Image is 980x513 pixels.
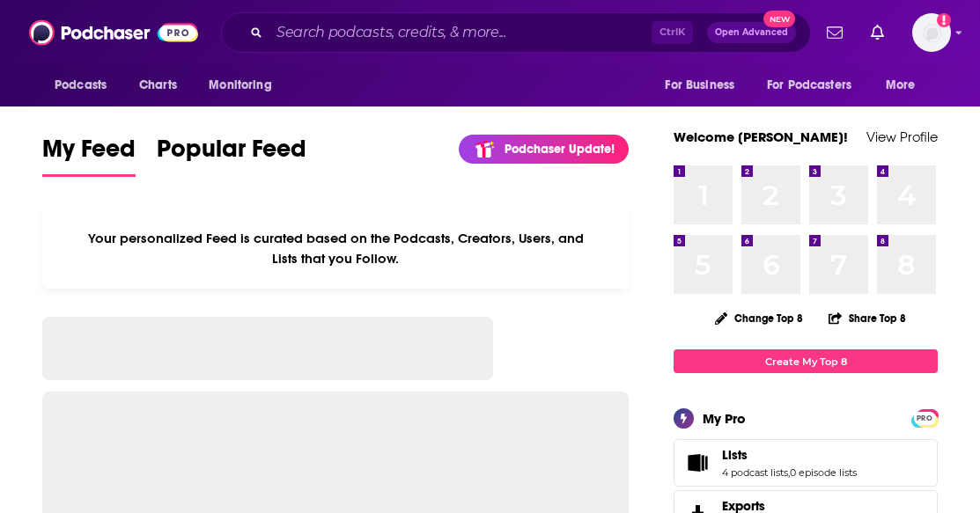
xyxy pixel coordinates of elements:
[42,134,136,174] span: My Feed
[42,209,629,289] div: Your personalized Feed is curated based on the Podcasts, Creators, Users, and Lists that you Follow.
[864,18,891,48] a: Show notifications dropdown
[505,142,615,157] p: Podchaser Update!
[55,73,107,98] span: Podcasts
[722,447,748,463] span: Lists
[704,307,814,329] button: Change Top 8
[674,349,938,373] a: Create My Top 8
[42,134,136,177] a: My Feed
[886,73,916,98] span: More
[820,18,850,48] a: Show notifications dropdown
[196,69,294,102] button: open menu
[722,466,788,479] a: 4 podcast lists
[873,69,938,102] button: open menu
[914,411,935,424] a: PRO
[221,12,811,53] div: Search podcasts, credits, & more...
[674,439,938,487] span: Lists
[790,466,857,479] a: 0 episode lists
[767,73,851,98] span: For Podcasters
[722,447,857,463] a: Lists
[665,73,734,98] span: For Business
[866,128,938,145] a: View Profile
[674,128,848,145] a: Welcome [PERSON_NAME]!
[269,18,652,47] input: Search podcasts, credits, & more...
[42,69,129,102] button: open menu
[157,134,306,174] span: Popular Feed
[209,73,271,98] span: Monitoring
[912,13,951,52] span: Logged in as HavasAlexa
[828,301,907,335] button: Share Top 8
[755,69,877,102] button: open menu
[139,73,177,98] span: Charts
[715,28,788,37] span: Open Advanced
[912,13,951,52] button: Show profile menu
[29,16,198,49] img: Podchaser - Follow, Share and Rate Podcasts
[680,451,715,475] a: Lists
[912,13,951,52] img: User Profile
[914,412,935,425] span: PRO
[707,22,796,43] button: Open AdvancedNew
[157,134,306,177] a: Popular Feed
[128,69,188,102] a: Charts
[652,69,756,102] button: open menu
[703,410,746,427] div: My Pro
[788,466,790,479] span: ,
[652,21,693,44] span: Ctrl K
[763,11,795,27] span: New
[937,13,951,27] svg: Add a profile image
